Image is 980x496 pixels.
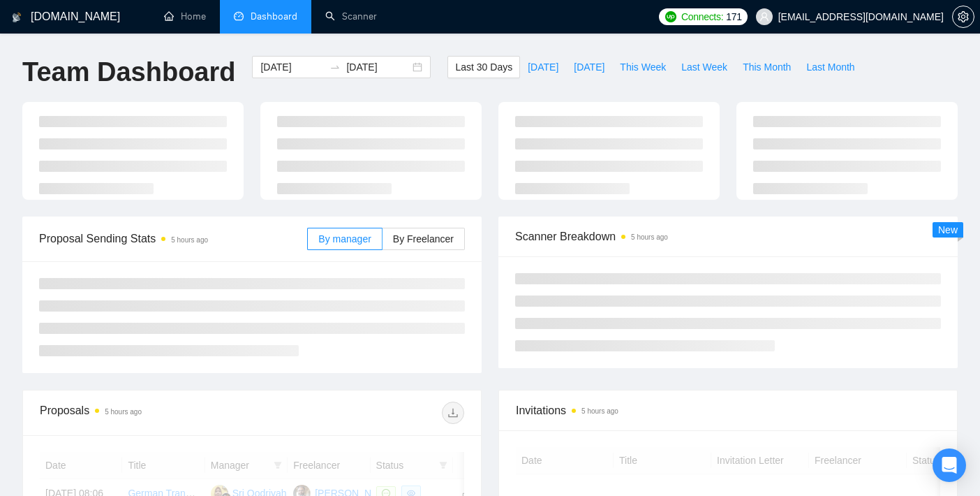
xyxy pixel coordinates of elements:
[612,56,674,78] button: This Week
[105,408,142,416] time: 5 hours ago
[953,11,974,22] span: setting
[520,56,566,78] button: [DATE]
[806,59,854,75] span: Last Month
[39,230,307,247] span: Proposal Sending Stats
[952,11,974,22] a: setting
[516,402,940,419] span: Invitations
[447,56,520,78] button: Last 30 Days
[22,56,235,89] h1: Team Dashboard
[318,233,371,245] span: By manager
[674,56,735,78] button: Last Week
[329,61,341,73] span: swap-right
[631,233,668,241] time: 5 hours ago
[171,236,208,244] time: 5 hours ago
[329,61,341,73] span: to
[566,56,612,78] button: [DATE]
[325,10,377,22] a: searchScanner
[164,10,206,22] a: homeHome
[743,59,791,75] span: This Month
[528,59,558,75] span: [DATE]
[234,11,244,21] span: dashboard
[251,10,297,22] span: Dashboard
[574,59,604,75] span: [DATE]
[681,59,727,75] span: Last Week
[620,59,666,75] span: This Week
[260,59,324,75] input: Start date
[12,6,22,29] img: logo
[759,12,769,22] span: user
[952,6,974,28] button: setting
[681,9,723,24] span: Connects:
[665,11,676,22] img: upwork-logo.png
[581,407,618,415] time: 5 hours ago
[799,56,862,78] button: Last Month
[938,224,958,235] span: New
[346,59,410,75] input: End date
[40,402,252,424] div: Proposals
[933,448,966,482] div: Open Intercom Messenger
[393,233,454,245] span: By Freelancer
[455,59,512,75] span: Last 30 Days
[735,56,799,78] button: This Month
[515,228,941,245] span: Scanner Breakdown
[726,9,741,24] span: 171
